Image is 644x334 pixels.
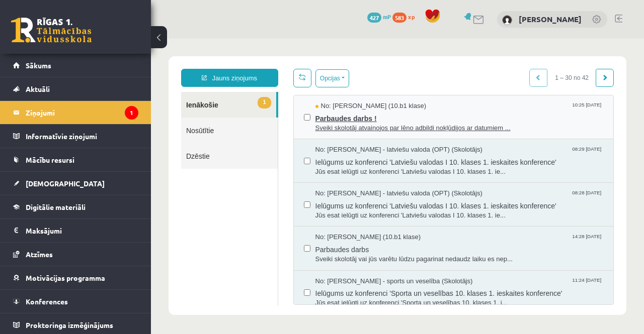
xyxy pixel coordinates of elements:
[421,63,452,70] span: 10:25 [DATE]
[165,63,453,94] a: No: [PERSON_NAME] (10.b1 klase) 10:25 [DATE] Parbaudes darbs ! Sveiki skolotāj atvainojos par lēn...
[26,273,105,282] span: Motivācijas programma
[165,31,198,49] button: Opcijas
[165,85,453,94] span: Sveiki skolotāj atvainojos par lēno adbildi nokļūdijos ar datumiem ...
[26,179,105,188] span: [DEMOGRAPHIC_DATA]
[383,13,391,21] span: mP
[30,30,127,48] a: Jauns ziņojums
[13,266,138,289] a: Motivācijas programma
[13,172,138,195] a: [DEMOGRAPHIC_DATA]
[165,116,453,129] span: Ielūgums uz konferenci 'Latviešu valodas I 10. klases 1. ieskaites konference'
[30,53,125,79] a: 1Ienākošie
[396,30,445,48] span: 1 – 30 no 42
[165,194,453,225] a: No: [PERSON_NAME] (10.b1 klase) 14:28 [DATE] Parbaudes darbs Sveiki skolotāj vai jūs varētu lūdzu...
[421,238,452,246] span: 11:24 [DATE]
[165,129,453,138] span: Jūs esat ielūgti uz konferenci 'Latviešu valodas I 10. klases 1. ie...
[26,202,86,211] span: Digitālie materiāli
[392,13,420,21] a: 583 xp
[165,238,322,248] span: No: [PERSON_NAME] - sports un veselība (Skolotājs)
[13,101,138,124] a: Ziņojumi1
[26,297,68,306] span: Konferences
[165,260,453,269] span: Jūs esat ielūgti uz konferenci 'Sporta un veselības 10. klases 1. i...
[26,101,138,124] legend: Ziņojumi
[165,238,453,269] a: No: [PERSON_NAME] - sports un veselība (Skolotājs) 11:24 [DATE] Ielūgums uz konferenci 'Sporta un...
[502,15,512,25] img: Elīna Freimane
[30,79,127,104] a: Nosūtītie
[421,150,452,158] span: 08:28 [DATE]
[26,219,138,242] legend: Maksājumi
[165,194,270,203] span: No: [PERSON_NAME] (10.b1 klase)
[13,125,138,148] a: Informatīvie ziņojumi
[30,104,127,130] a: Dzēstie
[165,150,332,160] span: No: [PERSON_NAME] - latviešu valoda (OPT) (Skolotājs)
[165,172,453,182] span: Jūs esat ielūgti uz konferenci 'Latviešu valodas I 10. klases 1. ie...
[13,290,138,313] a: Konferences
[26,61,51,70] span: Sākums
[13,243,138,266] a: Atzīmes
[165,160,453,172] span: Ielūgums uz konferenci 'Latviešu valodas I 10. klases 1. ieskaites konference'
[165,203,453,216] span: Parbaudes darbs
[165,63,276,72] span: No: [PERSON_NAME] (10.b1 klase)
[125,106,138,120] i: 1
[26,84,50,93] span: Aktuāli
[26,155,74,164] span: Mācību resursi
[26,320,113,329] span: Proktoringa izmēģinājums
[408,13,415,21] span: xp
[367,13,381,23] span: 427
[421,106,452,114] span: 08:29 [DATE]
[165,216,453,226] span: Sveiki skolotāj vai jūs varētu lūdzu pagarinat nedaudz laiku es nep...
[165,106,332,116] span: No: [PERSON_NAME] - latviešu valoda (OPT) (Skolotājs)
[13,148,138,171] a: Mācību resursi
[26,250,53,259] span: Atzīmes
[26,125,138,148] legend: Informatīvie ziņojumi
[13,195,138,218] a: Digitālie materiāli
[165,150,453,181] a: No: [PERSON_NAME] - latviešu valoda (OPT) (Skolotājs) 08:28 [DATE] Ielūgums uz konferenci 'Latvie...
[421,194,452,201] span: 14:28 [DATE]
[13,77,138,100] a: Aktuāli
[165,72,453,85] span: Parbaudes darbs !
[11,18,92,43] a: Rīgas 1. Tālmācības vidusskola
[13,54,138,77] a: Sākums
[367,13,391,21] a: 427 mP
[519,14,582,24] a: [PERSON_NAME]
[107,58,120,70] span: 1
[165,106,453,138] a: No: [PERSON_NAME] - latviešu valoda (OPT) (Skolotājs) 08:29 [DATE] Ielūgums uz konferenci 'Latvie...
[13,219,138,242] a: Maksājumi
[392,13,407,23] span: 583
[165,247,453,260] span: Ielūgums uz konferenci 'Sporta un veselības 10. klases 1. ieskaites konference'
